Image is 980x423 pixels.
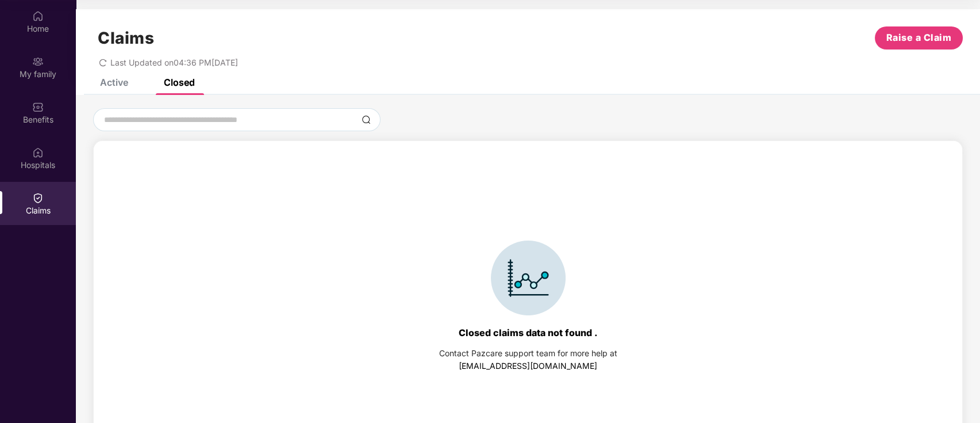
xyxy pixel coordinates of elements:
img: svg+xml;base64,PHN2ZyBpZD0iSG9zcGl0YWxzIiB4bWxucz0iaHR0cDovL3d3dy53My5vcmcvMjAwMC9zdmciIHdpZHRoPS... [32,147,44,158]
h1: Claims [98,28,154,48]
a: [EMAIL_ADDRESS][DOMAIN_NAME] [459,361,597,371]
img: svg+xml;base64,PHN2ZyB3aWR0aD0iMjAiIGhlaWdodD0iMjAiIHZpZXdCb3g9IjAgMCAyMCAyMCIgZmlsbD0ibm9uZSIgeG... [32,56,44,67]
div: Contact Pazcare support team for more help at [439,347,617,360]
img: svg+xml;base64,PHN2ZyBpZD0iQmVuZWZpdHMiIHhtbG5zPSJodHRwOi8vd3d3LnczLm9yZy8yMDAwL3N2ZyIgd2lkdGg9Ij... [32,101,44,113]
span: Last Updated on 04:36 PM[DATE] [110,58,238,67]
button: Raise a Claim [875,26,963,49]
div: Closed claims data not found . [459,327,598,338]
img: svg+xml;base64,PHN2ZyBpZD0iSG9tZSIgeG1sbnM9Imh0dHA6Ly93d3cudzMub3JnLzIwMDAvc3ZnIiB3aWR0aD0iMjAiIG... [32,10,44,22]
div: Closed [164,77,195,88]
span: Raise a Claim [886,31,952,45]
img: svg+xml;base64,PHN2ZyBpZD0iSWNvbl9DbGFpbSIgZGF0YS1uYW1lPSJJY29uIENsYWltIiB4bWxucz0iaHR0cDovL3d3dy... [491,241,566,315]
span: redo [99,58,107,67]
img: svg+xml;base64,PHN2ZyBpZD0iU2VhcmNoLTMyeDMyIiB4bWxucz0iaHR0cDovL3d3dy53My5vcmcvMjAwMC9zdmciIHdpZH... [362,115,371,124]
img: svg+xml;base64,PHN2ZyBpZD0iQ2xhaW0iIHhtbG5zPSJodHRwOi8vd3d3LnczLm9yZy8yMDAwL3N2ZyIgd2lkdGg9IjIwIi... [32,192,44,204]
div: Active [100,77,128,88]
